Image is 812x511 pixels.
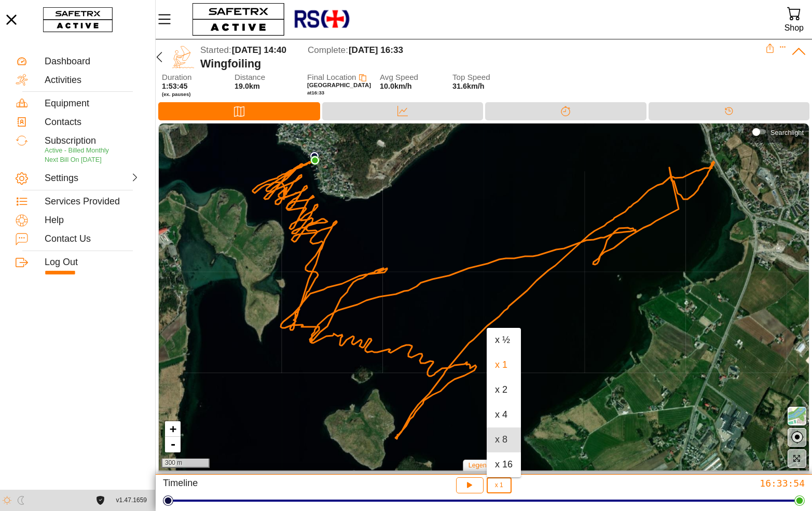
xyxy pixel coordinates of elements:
[310,151,319,161] img: PathStart.svg
[452,82,485,90] span: 31.6km/h
[3,496,11,505] img: ModeLight.svg
[16,97,28,109] img: Equipment.svg
[649,102,810,120] div: Timeline
[785,21,804,35] div: Shop
[495,384,513,396] div: x 2
[495,335,513,346] div: x ½
[452,73,519,82] span: Top Speed
[469,462,490,469] span: Legend
[45,98,140,109] div: Equipment
[322,102,484,120] div: Data
[495,434,513,446] div: x 8
[171,45,195,69] img: WINGFOILING.svg
[45,117,140,128] div: Contacts
[235,82,260,90] span: 19.0km
[380,82,412,90] span: 10.0km/h
[487,477,512,493] button: x 1
[307,90,324,95] span: at 16:33
[45,156,102,163] span: Next Bill On [DATE]
[593,477,805,489] div: 16:33:54
[308,45,348,55] span: Complete:
[349,45,403,55] span: [DATE] 16:33
[45,196,140,208] div: Services Provided
[93,496,107,505] a: License Agreement
[165,437,181,452] a: Zoom out
[45,215,140,226] div: Help
[165,421,181,437] a: Zoom in
[200,45,231,55] span: Started:
[110,492,153,509] button: v1.47.1659
[45,233,140,245] div: Contact Us
[161,459,210,468] div: 300 m
[200,57,765,71] div: Wingfoiling
[307,82,371,88] span: [GEOGRAPHIC_DATA]
[163,477,375,493] div: Timeline
[45,173,90,184] div: Settings
[307,73,356,81] span: Final Location
[17,496,25,505] img: ModeDark.svg
[770,129,804,136] div: Searchlight
[495,409,513,421] div: x 4
[235,73,301,82] span: Distance
[151,44,168,71] button: Back
[162,91,228,98] span: (ex. pauses)
[310,156,320,165] img: PathEnd.svg
[485,102,646,120] div: Splits
[293,3,350,36] img: RescueLogo.png
[16,214,28,227] img: Help.svg
[156,8,182,30] button: Menu
[16,134,28,147] img: Subscription.svg
[45,135,140,147] div: Subscription
[45,75,140,86] div: Activities
[16,233,28,245] img: ContactUs.svg
[495,360,513,371] div: x 1
[779,44,787,51] button: Expand
[45,257,140,268] div: Log Out
[116,495,147,506] span: v1.47.1659
[232,45,286,55] span: [DATE] 14:40
[749,124,804,140] div: Searchlight
[495,482,503,488] span: x 1
[158,102,320,120] div: Map
[162,82,188,90] span: 1:53:45
[495,459,513,471] div: x 16
[45,147,109,154] span: Active - Billed Monthly
[16,74,28,86] img: Activities.svg
[45,56,140,67] div: Dashboard
[162,73,228,82] span: Duration
[380,73,446,82] span: Avg Speed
